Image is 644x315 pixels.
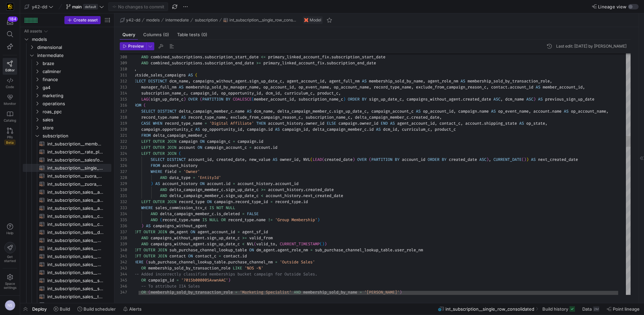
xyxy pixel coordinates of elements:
[120,108,127,114] div: 317
[47,285,104,293] span: int_subscription_sales__sub_purchase_channel_update_2024​​​​​​​​​​
[141,60,148,66] span: AND
[7,135,13,139] span: PRs
[498,109,529,114] span: op_event_name
[47,301,104,309] span: int_subscription_sales__working_query​​​​​​​​​​
[230,115,301,120] span: exclude_from_campaign_reason_c
[593,306,599,312] div: 2M
[571,109,606,114] span: op_account_name
[542,306,568,312] span: Build history
[146,18,160,22] span: models
[43,84,110,91] span: ga4
[334,109,367,114] span: sign_up_date_c
[120,84,127,90] div: 313
[4,255,16,263] span: Get started
[348,97,360,102] span: ORDER
[533,97,536,102] span: )
[120,42,146,50] button: Preview
[369,97,402,102] span: sign_up_date_c
[148,78,167,84] span: DISTINCT
[23,268,111,276] a: int_subscription_sales__purchase_channel_update_2024​​​​​​​​​​
[23,196,111,204] a: int_subscription_sales__actual_new_members​​​​​​​​​​
[23,164,111,172] a: int_subscription__single_row_consolidated​​​​​​​​​​
[47,140,104,148] span: int_subscription__membership_changes_consolidated​​​​​​​​​​
[47,253,104,260] span: int_subscription_sales__pivoted_target_new_members​​​​​​​​​​
[60,306,70,312] span: Build
[4,102,16,106] span: Monitor
[3,58,17,75] a: Editor
[317,90,338,96] span: product_c
[247,109,252,114] span: AS
[43,116,110,124] span: sales
[3,271,17,293] a: Spacesettings
[24,29,42,34] div: All assets
[277,109,331,114] span: delta_campaign_member_c
[169,115,179,120] span: name
[23,51,111,59] div: Press SPACE to select this row.
[169,78,188,84] span: dcm_name
[479,109,489,114] span: name
[360,121,378,126] span: owner_id
[51,303,73,315] button: Build
[338,90,341,96] span: ,
[151,97,183,102] span: sign_up_date_c
[120,303,145,315] button: Alerts
[423,109,453,114] span: op_account_id
[329,78,360,84] span: agent_full_nm
[205,60,254,66] span: subscription_end_date
[23,83,111,91] div: Press SPACE to select this row.
[165,18,189,22] span: intermediate
[188,72,193,78] span: AS
[486,84,489,90] span: ,
[266,90,280,96] span: dcm_id
[543,84,583,90] span: member_account_id
[74,303,119,315] button: Build scheduler
[145,16,161,24] button: models
[23,43,111,51] div: Press SPACE to select this row.
[5,68,15,72] span: Editor
[165,121,202,126] span: record_type_name
[367,109,369,114] span: ,
[177,33,207,37] span: Table tests
[23,100,111,108] div: Press SPACE to select this row.
[132,78,146,84] span: SELECT
[120,78,127,84] div: 312
[3,108,17,125] a: Catalog
[141,84,176,90] span: manager_full_nm
[179,84,183,90] span: AS
[256,60,261,66] span: >=
[47,188,104,196] span: int_subscription_sales__actual_cancelled_members​​​​​​​​​​
[362,97,367,102] span: BY
[579,303,602,315] button: Data2M
[23,91,111,100] div: Press SPACE to select this row.
[491,109,496,114] span: AS
[613,306,640,312] span: Point lineage
[259,84,261,90] span: ,
[122,33,135,37] span: Query
[47,212,104,220] span: int_subscription_sales__cancelled_daily_count​​​​​​​​​​
[491,84,507,90] span: contact
[23,244,111,252] a: int_subscription_sales__new_weighted_date_multiplier​​​​​​​​​​
[371,109,414,114] span: campaign_account_c
[43,124,110,132] span: store
[374,84,411,90] span: record_type_name
[23,228,111,236] a: int_subscription_sales__dates​​​​​​​​​​
[369,78,423,84] span: membership_sold_by_name
[141,97,148,102] span: LAG
[64,2,106,11] button: maindefault
[226,97,230,102] span: BY
[4,140,15,145] span: Beta
[23,75,111,83] div: Press SPACE to select this row.
[463,97,491,102] span: created_date
[222,16,299,24] button: int_subscription__single_row_consolidated
[23,35,111,43] div: Press SPACE to select this row.
[47,196,104,204] span: int_subscription_sales__actual_new_members​​​​​​​​​​
[8,16,18,22] div: 184
[411,115,439,120] span: created_date
[47,164,104,172] span: int_subscription__single_row_consolidated​​​​​​​​​​
[416,84,486,90] span: exclude_from_campaign_reason_c
[188,115,226,120] span: record_type_name
[263,84,294,90] span: op_account_id
[3,16,17,28] button: 184
[4,281,16,290] span: Space settings
[552,109,561,114] span: name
